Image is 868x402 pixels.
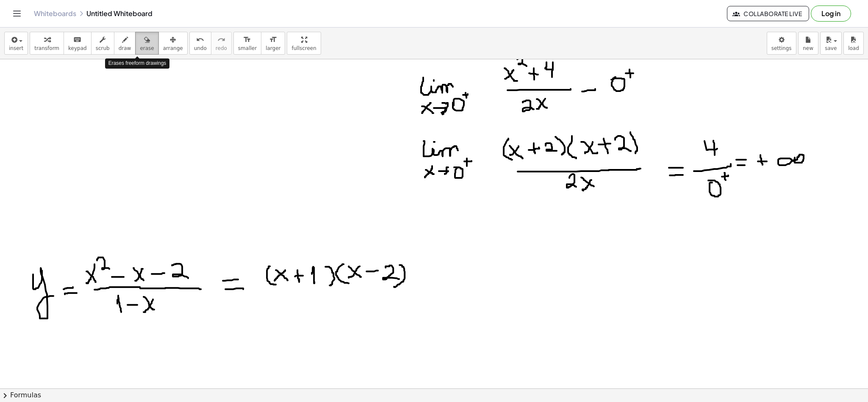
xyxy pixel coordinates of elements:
[189,32,211,55] button: undoundo
[34,45,59,51] span: transform
[798,32,818,55] button: new
[767,32,796,55] button: settings
[119,45,131,51] span: draw
[811,6,851,22] button: Log in
[30,32,64,55] button: transform
[34,9,76,18] a: Whiteboards
[825,45,837,51] span: save
[261,32,285,55] button: format_sizelarger
[135,32,158,55] button: erase
[771,45,792,51] span: settings
[233,32,261,55] button: format_sizesmaller
[194,45,207,51] span: undo
[238,45,257,51] span: smaller
[848,45,859,51] span: load
[68,45,87,51] span: keypad
[163,45,183,51] span: arrange
[9,45,23,51] span: insert
[803,45,813,51] span: new
[91,32,114,55] button: scrub
[266,45,280,51] span: larger
[196,35,204,45] i: undo
[727,6,809,21] button: Collaborate Live
[216,45,227,51] span: redo
[843,32,864,55] button: load
[269,35,277,45] i: format_size
[10,7,24,20] button: Toggle navigation
[4,32,28,55] button: insert
[158,32,188,55] button: arrange
[291,45,316,51] span: fullscreen
[64,32,92,55] button: keyboardkeypad
[820,32,842,55] button: save
[217,35,225,45] i: redo
[243,35,251,45] i: format_size
[114,32,136,55] button: draw
[287,32,321,55] button: fullscreen
[96,45,110,51] span: scrub
[734,10,802,17] span: Collaborate Live
[105,58,170,68] div: Erases freeform drawings
[140,45,154,51] span: erase
[211,32,232,55] button: redoredo
[73,35,81,45] i: keyboard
